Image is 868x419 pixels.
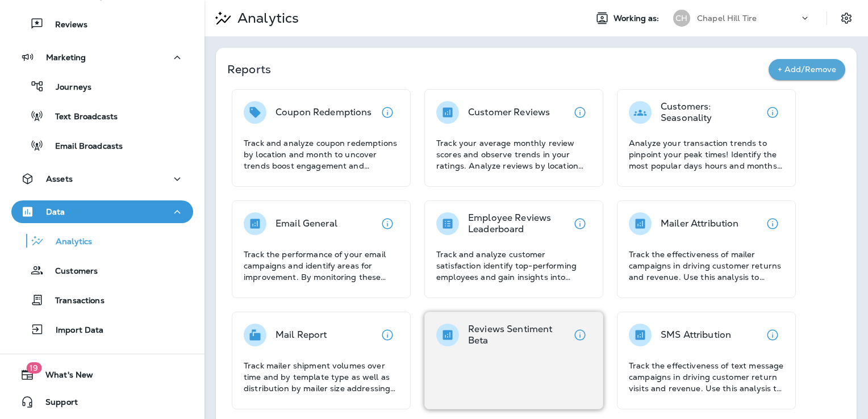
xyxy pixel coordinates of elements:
[44,141,123,152] p: Email Broadcasts
[376,212,399,235] button: View details
[276,218,337,229] p: Email General
[276,329,327,341] p: Mail Report
[11,258,193,282] button: Customers
[11,74,193,98] button: Journeys
[468,212,569,235] p: Employee Reviews Leaderboard
[11,363,193,386] button: 19What's New
[661,329,731,341] p: SMS Attribution
[11,167,193,190] button: Assets
[468,107,550,118] p: Customer Reviews
[26,362,41,374] span: 19
[673,10,690,27] div: CH
[233,10,299,27] p: Analytics
[44,325,104,336] p: Import Data
[836,8,857,28] button: Settings
[34,397,78,411] span: Support
[244,249,399,283] p: Track the performance of your email campaigns and identify areas for improvement. By monitoring t...
[436,137,591,171] p: Track your average monthly review scores and observe trends in your ratings. Analyze reviews by l...
[11,229,193,253] button: Analytics
[46,207,65,216] p: Data
[614,14,662,23] span: Working as:
[44,266,98,277] p: Customers
[569,212,591,235] button: View details
[468,324,569,346] p: Reviews Sentiment Beta
[761,101,784,124] button: View details
[661,101,761,124] p: Customers: Seasonality
[244,360,399,394] p: Track mailer shipment volumes over time and by template type as well as distribution by mailer si...
[44,237,92,248] p: Analytics
[436,249,591,283] p: Track and analyze customer satisfaction identify top-performing employees and gain insights into ...
[569,324,591,346] button: View details
[697,14,757,23] p: Chapel Hill Tire
[46,53,86,62] p: Marketing
[661,218,739,229] p: Mailer Attribution
[569,101,591,124] button: View details
[11,391,193,413] button: Support
[34,370,93,384] span: What's New
[376,324,399,346] button: View details
[629,360,784,394] p: Track the effectiveness of text message campaigns in driving customer return visits and revenue. ...
[11,317,193,341] button: Import Data
[44,82,91,93] p: Journeys
[11,104,193,128] button: Text Broadcasts
[11,46,193,69] button: Marketing
[44,112,118,123] p: Text Broadcasts
[769,59,845,80] button: + Add/Remove
[44,296,105,307] p: Transactions
[629,137,784,171] p: Analyze your transaction trends to pinpoint your peak times! Identify the most popular days hours...
[376,101,399,124] button: View details
[11,200,193,223] button: Data
[761,212,784,235] button: View details
[11,133,193,157] button: Email Broadcasts
[629,249,784,283] p: Track the effectiveness of mailer campaigns in driving customer returns and revenue. Use this ana...
[276,107,372,118] p: Coupon Redemptions
[761,324,784,346] button: View details
[44,20,87,31] p: Reviews
[244,137,399,171] p: Track and analyze coupon redemptions by location and month to uncover trends boost engagement and...
[11,288,193,312] button: Transactions
[46,174,73,183] p: Assets
[227,61,769,77] p: Reports
[11,12,193,36] button: Reviews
